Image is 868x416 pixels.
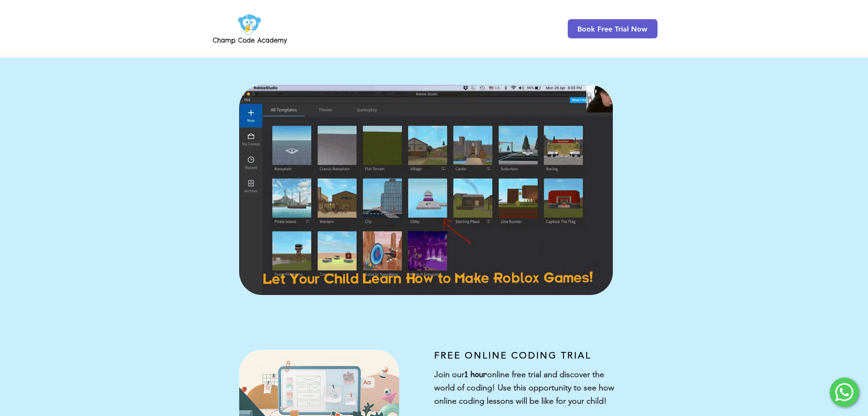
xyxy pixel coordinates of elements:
span: 1 hour [464,368,487,379]
span: Book Free Trial Now [577,25,647,33]
a: Book Free Trial Now [568,19,657,38]
img: Champ Code Academy Roblox Video [239,85,613,295]
span: Join our online free trial and discover the world of coding! Use this opportunity to see how onli... [434,369,614,406]
img: Champ Code Academy Logo PNG.png [211,11,289,47]
span: FREE ONLINE CODING TRIAL [434,350,591,361]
